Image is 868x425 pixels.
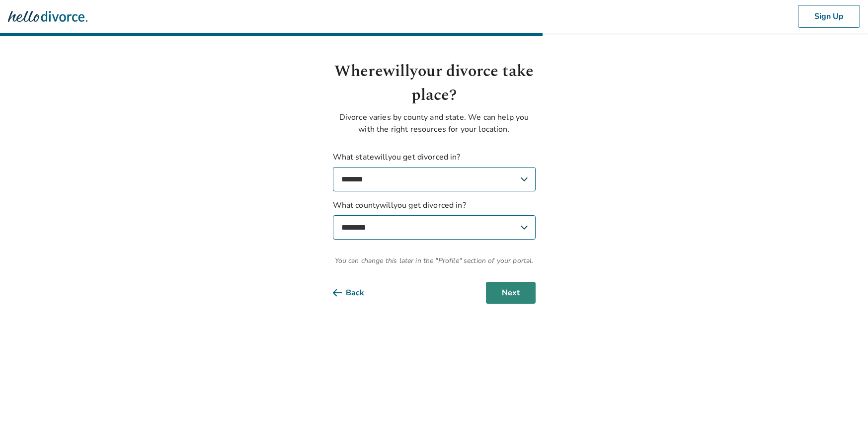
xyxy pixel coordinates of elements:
[798,5,860,28] button: Sign Up
[486,282,536,304] button: Next
[818,377,868,425] iframe: Chat Widget
[333,111,536,135] p: Divorce varies by county and state. We can help you with the right resources for your location.
[8,6,87,26] img: Hello Divorce Logo
[333,255,536,266] span: You can change this later in the "Profile" section of your portal.
[333,215,536,240] select: What countywillyou get divorced in?
[333,282,380,304] button: Back
[333,199,536,240] label: What county will you get divorced in?
[333,60,536,107] h1: Where will your divorce take place?
[333,151,536,191] label: What state will you get divorced in?
[333,167,536,191] select: What statewillyou get divorced in?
